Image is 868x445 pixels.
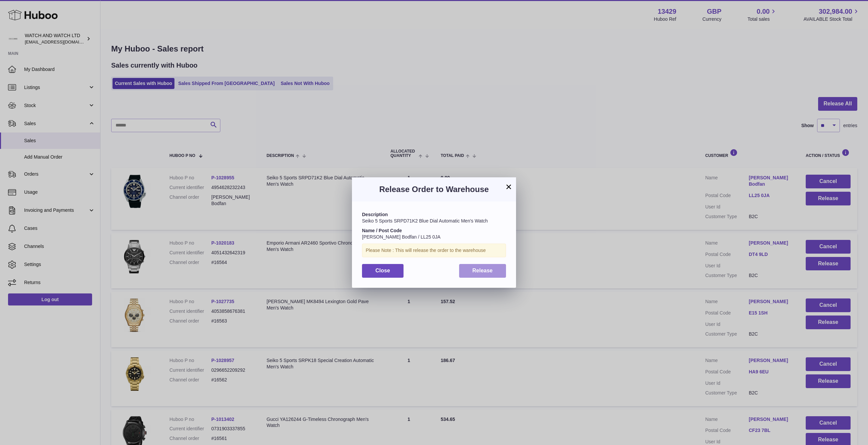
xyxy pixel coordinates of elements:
span: Release [473,268,493,273]
span: [PERSON_NAME] Bodfan / LL25 0JA [362,234,440,240]
span: Seiko 5 Sports SRPD71K2 Blue Dial Automatic Men's Watch [362,218,488,224]
span: Close [375,268,390,273]
button: Close [362,264,404,278]
div: Please Note : This will release the order to the warehouse [362,244,506,257]
strong: Description [362,212,388,217]
button: × [505,183,513,191]
button: Release [459,264,506,278]
strong: Name / Post Code [362,228,402,233]
h3: Release Order to Warehouse [362,184,506,195]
